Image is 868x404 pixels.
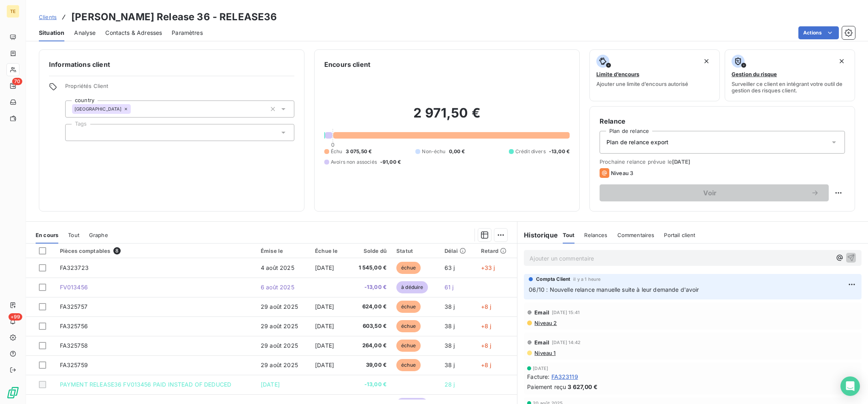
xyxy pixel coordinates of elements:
[534,309,549,316] span: Email
[353,283,387,291] span: -13,00 €
[39,13,57,21] a: Clients
[60,284,88,291] span: FV013456
[315,342,334,349] span: [DATE]
[481,303,491,310] span: +8 j
[396,340,421,352] span: échue
[60,247,251,254] div: Pièces comptables
[445,264,455,271] span: 63 j
[732,71,777,77] span: Gestion du risque
[725,49,855,101] button: Gestion du risqueSurveiller ce client en intégrant votre outil de gestion des risques client.
[534,320,557,326] span: Niveau 2
[60,303,87,310] span: FA325757
[380,158,401,166] span: -91,00 €
[65,83,294,94] span: Propriétés Client
[445,248,471,254] div: Délai
[353,248,387,254] div: Solde dû
[261,303,298,310] span: 29 août 2025
[445,284,454,291] span: 61 j
[481,361,491,368] span: +8 j
[261,361,298,368] span: 29 août 2025
[172,29,203,37] span: Paramètres
[563,232,575,238] span: Tout
[529,286,699,293] span: 06/10 : Nouvelle relance manuelle suite à leur demande d'avoir
[445,381,455,388] span: 28 j
[331,141,334,148] span: 0
[551,372,578,381] span: FA323119
[609,190,811,196] span: Voir
[552,310,580,315] span: [DATE] 15:41
[732,81,848,94] span: Surveiller ce client en intégrant votre outil de gestion des risques client.
[481,323,491,329] span: +8 j
[261,264,294,271] span: 4 août 2025
[12,78,22,85] span: 70
[353,342,387,350] span: 264,00 €
[515,148,546,155] span: Crédit divers
[396,359,421,371] span: échue
[60,361,88,368] span: FA325759
[517,230,558,240] h6: Historique
[606,138,668,146] span: Plan de relance export
[113,247,121,254] span: 8
[353,303,387,311] span: 624,00 €
[6,5,19,18] div: TE
[600,116,845,126] h6: Relance
[353,380,387,389] span: -13,00 €
[611,170,633,176] span: Niveau 3
[672,158,690,165] span: [DATE]
[60,342,88,349] span: FA325758
[315,264,334,271] span: [DATE]
[445,323,455,329] span: 38 j
[617,232,655,238] span: Commentaires
[315,303,334,310] span: [DATE]
[396,248,434,254] div: Statut
[60,381,232,388] span: PAYMENT RELEASE36 FV013456 PAID INSTEAD OF DEDUCED
[527,372,549,381] span: Facture :
[36,232,58,238] span: En cours
[481,264,495,271] span: +33 j
[315,323,334,329] span: [DATE]
[600,158,845,165] span: Prochaine relance prévue le
[568,383,598,391] span: 3 627,00 €
[324,60,370,69] h6: Encours client
[68,232,79,238] span: Tout
[584,232,607,238] span: Relances
[9,313,22,321] span: +99
[72,129,79,136] input: Ajouter une valeur
[396,262,421,274] span: échue
[71,10,277,24] h3: [PERSON_NAME] Release 36 - RELEASE36
[39,14,57,20] span: Clients
[445,361,455,368] span: 38 j
[261,381,280,388] span: [DATE]
[89,232,108,238] span: Graphe
[445,342,455,349] span: 38 j
[353,361,387,369] span: 39,00 €
[481,342,491,349] span: +8 j
[527,383,566,391] span: Paiement reçu
[331,158,377,166] span: Avoirs non associés
[596,71,639,77] span: Limite d’encours
[60,323,88,329] span: FA325756
[131,105,137,113] input: Ajouter une valeur
[346,148,372,155] span: 3 075,50 €
[600,184,829,201] button: Voir
[449,148,465,155] span: 0,00 €
[261,248,305,254] div: Émise le
[396,281,428,293] span: à déduire
[74,107,122,111] span: [GEOGRAPHIC_DATA]
[39,29,64,37] span: Situation
[664,232,695,238] span: Portail client
[353,264,387,272] span: 1 545,00 €
[315,361,334,368] span: [DATE]
[798,26,839,39] button: Actions
[261,284,294,291] span: 6 août 2025
[589,49,720,101] button: Limite d’encoursAjouter une limite d’encours autorisé
[422,148,445,155] span: Non-échu
[536,276,570,283] span: Compta Client
[840,376,860,396] div: Open Intercom Messenger
[49,60,294,69] h6: Informations client
[573,277,600,282] span: il y a 1 heure
[396,301,421,313] span: échue
[481,248,513,254] div: Retard
[353,322,387,330] span: 603,50 €
[105,29,162,37] span: Contacts & Adresses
